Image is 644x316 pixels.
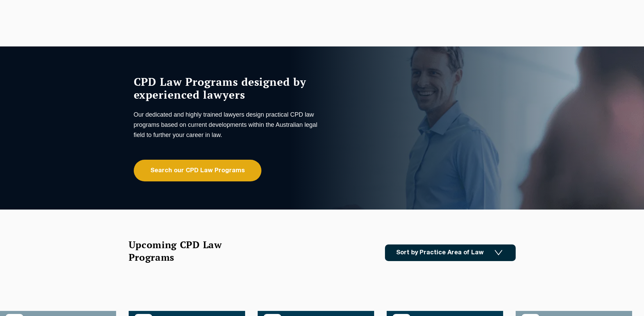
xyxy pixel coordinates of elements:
a: Search our CPD Law Programs [134,160,261,181]
p: Our dedicated and highly trained lawyers design practical CPD law programs based on current devel... [134,110,320,140]
a: Sort by Practice Area of Law [385,244,516,261]
img: Icon [495,250,502,256]
h1: CPD Law Programs designed by experienced lawyers [134,75,320,101]
h2: Upcoming CPD Law Programs [129,238,239,263]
